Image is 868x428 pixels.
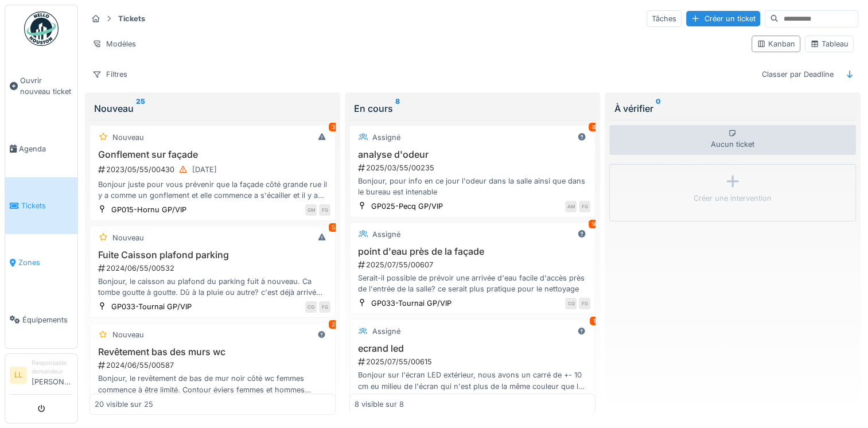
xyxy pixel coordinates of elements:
div: Assigné [372,326,400,337]
div: FG [579,298,590,309]
div: GP015-Hornu GP/VIP [111,204,186,215]
a: Équipements [5,291,77,348]
div: 2023/05/55/00430 [97,162,330,177]
div: 20 visible sur 25 [95,399,153,410]
div: GP025-Pecq GP/VIP [371,201,443,212]
div: AM [565,201,577,212]
h3: point d'eau près de la façade [355,246,590,257]
div: 2024/06/55/00532 [97,263,330,274]
div: Créer un ticket [686,11,760,26]
div: À vérifier [614,102,851,115]
img: Badge_color-CXgf-gQk.svg [24,11,59,46]
a: Zones [5,234,77,291]
div: Bonjour sur l'écran LED extérieur, nous avons un carré de +- 10 cm eu milieu de l'écran qui n'est... [355,369,590,391]
div: CQ [305,301,317,313]
div: Créer une intervention [694,193,772,204]
span: Équipements [22,314,73,325]
div: 9 [589,220,598,228]
div: Nouveau [112,329,144,340]
h3: Fuite Caisson plafond parking [95,250,330,260]
div: Bonjour, le caisson au plafond du parking fuit à nouveau. Ca tombe goutte à goutte. Dû à la pluie... [95,276,330,298]
div: Aucun ticket [609,125,855,155]
div: Bonjour, pour info en ce jour l'odeur dans la salle ainsi que dans le bureau est intenable [355,176,590,197]
h3: ecrand led [355,343,590,354]
a: Tickets [5,177,77,234]
h3: Gonflement sur façade [95,149,330,160]
div: 2025/07/55/00615 [357,356,590,367]
div: Nouveau [112,232,144,243]
div: 2025/03/55/00235 [357,162,590,173]
div: 8 [589,123,598,131]
div: FG [319,204,330,216]
a: Ouvrir nouveau ticket [5,52,77,120]
div: 2025/07/55/00607 [357,259,590,270]
span: Tickets [21,200,73,211]
div: Kanban [757,38,795,49]
sup: 25 [136,102,145,115]
div: Filtres [87,66,133,83]
a: Agenda [5,120,77,177]
div: 5 [329,223,338,232]
h3: analyse d'odeur [355,149,590,160]
div: Nouveau [94,102,331,115]
div: 2 [329,320,338,329]
span: Ouvrir nouveau ticket [20,75,73,97]
div: En cours [354,102,591,115]
li: LL [10,367,27,384]
div: Tâches [647,10,682,27]
div: GM [305,204,317,216]
div: Responsable demandeur [32,359,73,376]
div: Classer par Deadline [757,66,839,83]
div: GP033-Tournai GP/VIP [371,298,451,309]
div: Nouveau [112,132,144,143]
div: [DATE] [192,164,217,175]
div: Modèles [87,36,141,52]
div: FG [579,201,590,212]
sup: 0 [655,102,660,115]
div: Bonjour, le revêtement de bas de mur noir côté wc femmes commence à être limité. Contour éviers f... [95,373,330,395]
div: 3 [329,123,338,131]
div: CQ [565,298,577,309]
h3: Revêtement bas des murs wc [95,347,330,357]
div: Bonjour juste pour vous prévenir que la façade côté grande rue il y a comme un gonflement et elle... [95,179,330,201]
div: Serait-il possible de prévoir une arrivée d'eau facile d'accès près de l'entrée de la salle? ce s... [355,273,590,294]
div: FG [319,301,330,313]
div: Tableau [810,38,848,49]
div: GP033-Tournai GP/VIP [111,301,192,312]
div: 1 [590,317,598,325]
div: Assigné [372,132,400,143]
a: LL Responsable demandeur[PERSON_NAME] [10,359,73,395]
div: Assigné [372,229,400,240]
span: Agenda [19,143,73,154]
span: Zones [18,257,73,268]
sup: 8 [395,102,400,115]
strong: Tickets [114,13,150,24]
div: 2024/06/55/00587 [97,360,330,371]
li: [PERSON_NAME] [32,359,73,392]
div: 8 visible sur 8 [355,399,404,410]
